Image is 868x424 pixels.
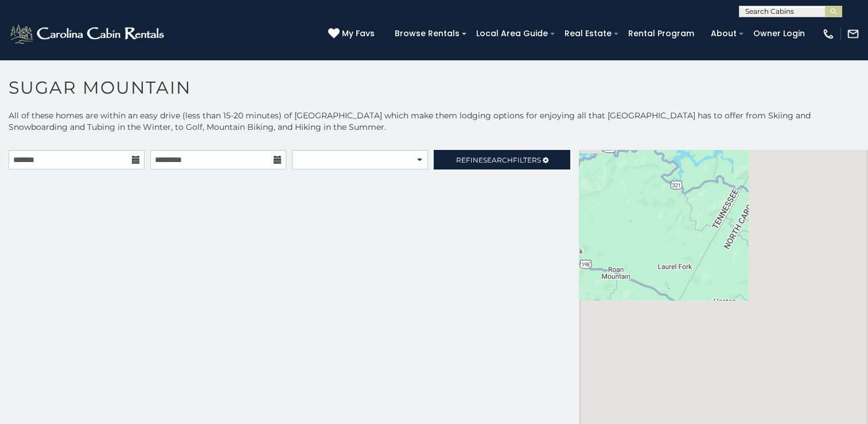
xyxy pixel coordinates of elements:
img: White-1-2.png [9,22,168,45]
a: About [705,25,742,43]
a: Owner Login [748,25,811,43]
img: mail-regular-white.png [847,28,859,40]
a: Browse Rentals [389,25,465,43]
span: My Favs [342,28,375,40]
a: RefineSearchFilters [434,150,570,169]
a: My Favs [328,28,377,40]
a: Rental Program [622,25,700,43]
span: Refine Filters [456,156,541,164]
a: Local Area Guide [470,25,554,43]
img: phone-regular-white.png [822,28,835,40]
a: Real Estate [559,25,617,43]
span: Search [483,156,513,164]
